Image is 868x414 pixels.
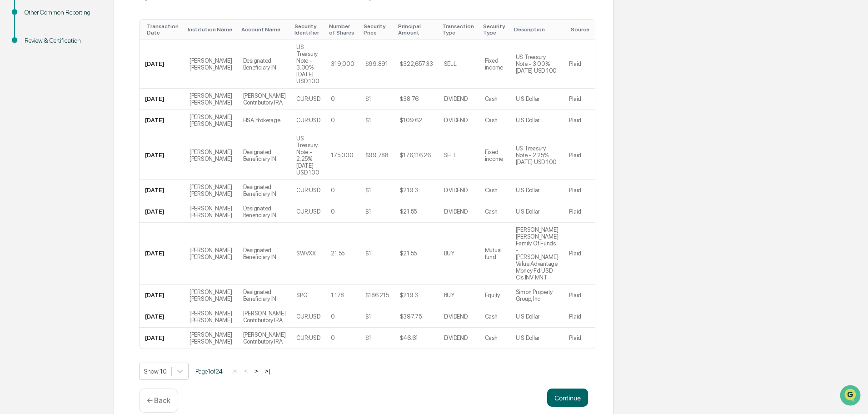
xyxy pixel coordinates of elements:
[229,367,240,375] button: |<
[365,95,371,102] div: $1
[75,115,113,124] span: Attestations
[155,72,165,83] button: Start new chat
[400,60,433,67] div: $322,657.33
[331,60,354,67] div: 319,000
[238,180,291,201] td: Designated Beneficiary IN
[238,201,291,223] td: Designated Beneficiary IN
[364,23,391,36] div: Toggle SortBy
[365,187,371,194] div: $1
[331,313,335,320] div: 0
[296,117,320,124] div: CUR:USD
[564,328,595,349] td: Plaid
[238,328,291,349] td: [PERSON_NAME] Contributory IRA
[238,89,291,110] td: [PERSON_NAME] Contributory IRA
[140,328,184,349] td: [DATE]
[190,149,232,162] div: [PERSON_NAME] [PERSON_NAME]
[564,131,595,180] td: Plaid
[190,289,232,302] div: [PERSON_NAME] [PERSON_NAME]
[365,208,371,215] div: $1
[147,396,170,405] p: ← Back
[516,289,559,302] div: Simon Property Group, Inc.
[331,95,335,102] div: 0
[238,285,291,306] td: Designated Beneficiary IN
[241,26,288,33] div: Toggle SortBy
[238,306,291,328] td: [PERSON_NAME] Contributory IRA
[331,117,335,124] div: 0
[400,292,418,299] div: $219.3
[564,201,595,223] td: Plaid
[564,180,595,201] td: Plaid
[62,111,116,127] a: 🗄️Attestations
[516,117,539,124] div: U S Dollar
[66,115,73,123] div: 🗄️
[9,19,165,34] p: How can we help?
[190,57,232,71] div: [PERSON_NAME] [PERSON_NAME]
[296,313,320,320] div: CUR:USD
[365,334,371,341] div: $1
[547,389,588,407] button: Continue
[516,208,539,215] div: U S Dollar
[444,152,457,159] div: SELL
[294,23,322,36] div: Toggle SortBy
[331,152,353,159] div: 175,000
[564,89,595,110] td: Plaid
[140,110,184,131] td: [DATE]
[564,306,595,328] td: Plaid
[188,26,234,33] div: Toggle SortBy
[140,131,184,180] td: [DATE]
[140,306,184,328] td: [DATE]
[296,187,320,194] div: CUR:USD
[516,54,559,74] div: US Treasury Note - 3.00% [DATE] USD 100
[190,310,232,324] div: [PERSON_NAME] [PERSON_NAME]
[400,313,422,320] div: $397.75
[485,208,498,215] div: Cash
[262,367,273,375] button: >|
[516,187,539,194] div: U S Dollar
[296,334,320,341] div: CUR:USD
[190,331,232,345] div: [PERSON_NAME] [PERSON_NAME]
[238,40,291,89] td: Designated Beneficiary IN
[5,128,61,145] a: 🔎Data Lookup
[365,313,371,320] div: $1
[365,292,389,299] div: $186.215
[140,40,184,89] td: [DATE]
[400,95,419,102] div: $38.76
[190,247,232,260] div: [PERSON_NAME] [PERSON_NAME]
[444,313,468,320] div: DIVIDEND
[140,285,184,306] td: [DATE]
[444,292,454,299] div: BUY
[296,208,320,215] div: CUR:USD
[444,117,468,124] div: DIVIDEND
[485,95,498,102] div: Cash
[31,79,115,86] div: We're available if you need us!
[25,8,99,17] div: Other Common Reporting
[331,187,335,194] div: 0
[483,23,507,36] div: Toggle SortBy
[400,117,422,124] div: $109.62
[398,23,435,36] div: Toggle SortBy
[140,201,184,223] td: [DATE]
[90,154,110,161] span: Pylon
[485,247,505,260] div: Mutual fund
[400,152,431,159] div: $176,116.26
[365,250,371,257] div: $1
[296,44,320,85] div: US Treasury Note - 3.00% [DATE] USD 100
[331,250,344,257] div: 21.55
[365,117,371,124] div: $1
[485,313,498,320] div: Cash
[444,250,454,257] div: BUY
[564,110,595,131] td: Plaid
[190,205,232,219] div: [PERSON_NAME] [PERSON_NAME]
[400,187,418,194] div: $219.3
[9,115,16,123] div: 🖐️
[444,187,468,194] div: DIVIDEND
[839,384,863,409] iframe: Open customer support
[9,133,16,140] div: 🔎
[485,149,505,162] div: Fixed income
[296,95,320,102] div: CUR:USD
[365,152,389,159] div: $99.788
[18,115,59,124] span: Preclearance
[195,368,223,375] span: Page 1 of 24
